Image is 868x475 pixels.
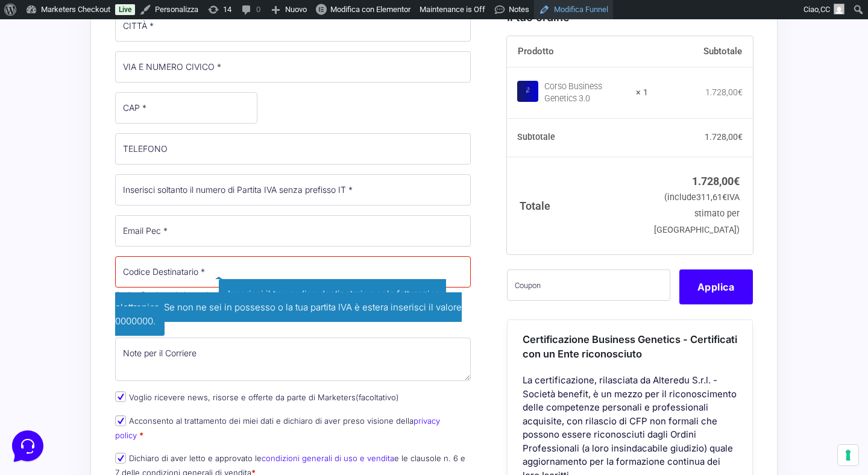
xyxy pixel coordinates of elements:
[115,415,126,426] input: Acconsento al trattamento dei miei dati e dichiaro di aver preso visione dellaprivacy policy
[115,51,471,83] input: VIA E NUMERO CIVICO *
[115,416,440,439] a: privacy policy
[186,381,203,392] p: Aiuto
[19,48,102,58] span: Le tue conversazioni
[507,157,649,254] th: Totale
[262,453,394,463] a: condizioni generali di uso e vendita
[58,68,82,92] img: dark
[115,215,471,247] input: Email Pec *
[10,428,46,464] iframe: Customerly Messenger Launcher
[115,290,219,299] span: Codice Destinatario is required
[115,174,471,206] input: Inserisci soltanto il numero di Partita IVA senza prefisso IT *
[39,68,63,92] img: dark
[507,36,649,68] th: Prodotto
[738,132,743,142] span: €
[820,5,830,14] span: CC
[692,174,740,187] bdi: 1.728,00
[330,5,410,14] span: Modifica con Elementor
[507,269,670,300] input: Coupon
[696,192,727,203] span: 311,61
[78,109,178,118] span: Inizia una conversazione
[544,81,629,105] div: Corso Business Genetics 3.0
[115,10,471,42] input: CITTÀ *
[705,132,743,142] bdi: 1.728,00
[19,68,43,92] img: dark
[679,269,753,304] button: Applica
[636,87,648,99] strong: × 1
[115,416,440,439] label: Acconsento al trattamento dei miei dati e dichiaro di aver preso visione della
[104,381,137,392] p: Messaggi
[128,149,222,159] a: Apri Centro Assistenza
[36,381,57,392] p: Home
[115,279,462,336] span: Inserisci il tuo codice destinatario per la fatturazione elettronica. Se non ne sei in possesso o...
[356,392,399,402] span: (facoltativo)
[517,80,538,101] img: Corso Business Genetics 3.0
[115,256,471,288] input: Codice Destinatario *
[507,118,649,157] th: Subtotale
[115,392,399,402] label: Voglio ricevere news, risorse e offerte da parte di Marketers
[157,364,231,392] button: Aiuto
[705,87,743,97] bdi: 1.728,00
[523,333,737,360] span: Certificazione Business Genetics - Certificati con un Ente riconosciuto
[10,10,203,29] h2: Ciao da Marketers 👋
[722,192,727,203] span: €
[115,92,257,124] input: CAP *
[734,174,740,187] span: €
[115,453,126,464] input: Dichiaro di aver letto e approvato lecondizioni generali di uso e venditae le clausole n. 6 e 7 d...
[838,445,858,465] button: Le tue preferenze relative al consenso per le tecnologie di tracciamento
[738,87,743,97] span: €
[654,192,740,235] small: (include IVA stimato per [GEOGRAPHIC_DATA])
[10,364,84,392] button: Home
[648,36,753,68] th: Subtotale
[115,133,471,165] input: TELEFONO
[19,149,94,159] span: Trova una risposta
[115,391,126,402] input: Voglio ricevere news, risorse e offerte da parte di Marketers(facoltativo)
[19,101,222,125] button: Inizia una conversazione
[84,364,158,392] button: Messaggi
[27,175,197,187] input: Cerca un articolo...
[115,4,135,15] a: Live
